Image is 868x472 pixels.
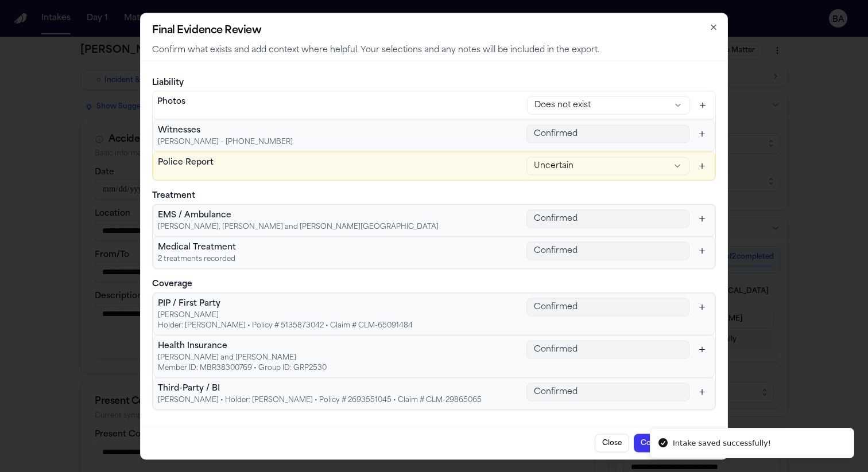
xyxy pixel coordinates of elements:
[158,241,236,253] div: Medical Treatment
[152,22,716,38] h2: Final Evidence Review
[158,321,413,330] div: Holder: [PERSON_NAME] • Policy # 5135873042 • Claim # CLM-65091484
[158,209,439,221] div: EMS / Ambulance
[158,222,439,231] div: [PERSON_NAME], [PERSON_NAME] and [PERSON_NAME][GEOGRAPHIC_DATA]
[158,254,236,263] div: 2 treatments recorded
[527,96,690,114] button: Photos status
[526,383,689,401] div: Third-Party / BI status (locked)
[158,340,327,352] div: Health Insurance
[152,44,716,56] p: Confirm what exists and add context where helpful. Your selections and any notes will be included...
[595,434,629,452] button: Close
[152,77,716,88] h3: Liability
[152,278,716,290] h3: Coverage
[158,310,413,319] div: [PERSON_NAME]
[694,158,710,174] button: Add context for Police Report
[526,298,689,316] div: PIP / First Party status (locked)
[152,190,716,201] h3: Treatment
[694,210,710,227] button: Add context for EMS / Ambulance
[157,96,185,107] div: Photos
[526,209,689,228] div: EMS / Ambulance status (locked)
[694,126,710,142] button: Add context for Witnesses
[158,298,413,309] div: PIP / First Party
[695,97,711,113] button: Add context for Photos
[694,299,710,315] button: Add context for PIP / First Party
[158,395,482,404] div: [PERSON_NAME] • Holder: [PERSON_NAME] • Policy # 2693551045 • Claim # CLM-29865065
[526,124,689,143] div: Witnesses status (locked)
[526,241,689,260] div: Medical Treatment status (locked)
[694,341,710,357] button: Add context for Health Insurance
[158,383,482,394] div: Third-Party / BI
[158,363,327,372] div: Member ID: MBR38300769 • Group ID: GRP2530
[158,157,214,168] div: Police Report
[694,243,710,259] button: Add context for Medical Treatment
[634,434,714,452] button: Continue to export
[694,384,710,400] button: Add context for Third-Party / BI
[526,340,689,358] div: Health Insurance status (locked)
[158,137,293,146] div: [PERSON_NAME] – [PHONE_NUMBER]
[158,353,327,362] div: [PERSON_NAME] and [PERSON_NAME]
[526,157,689,175] button: Police Report status
[158,124,293,136] div: Witnesses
